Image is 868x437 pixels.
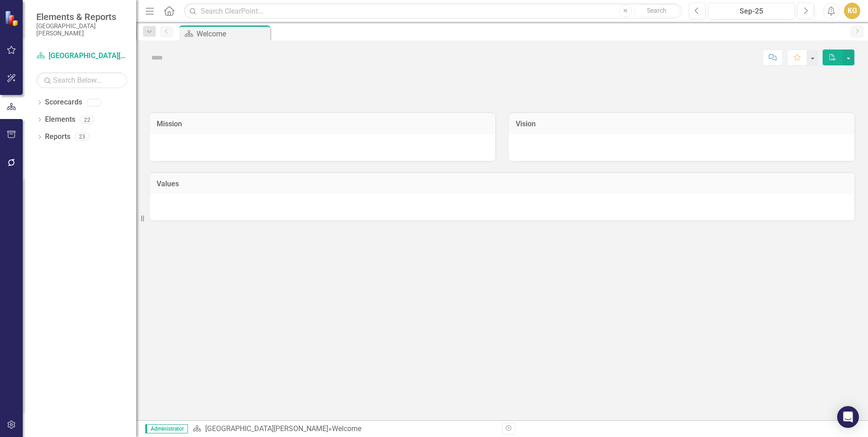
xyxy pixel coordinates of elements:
small: [GEOGRAPHIC_DATA][PERSON_NAME] [36,22,127,37]
a: Elements [45,114,75,125]
h3: Mission [157,120,488,128]
div: Welcome [332,424,361,433]
img: Not Defined [150,50,164,65]
button: KG [844,3,860,19]
a: Scorecards [45,97,82,108]
span: Search [647,7,666,14]
span: Elements & Reports [36,11,127,22]
a: [GEOGRAPHIC_DATA][PERSON_NAME] [36,51,127,61]
div: 23 [75,133,89,141]
input: Search Below... [36,72,127,88]
h3: Values [157,180,848,188]
h3: Vision [516,120,848,128]
span: Administrator [145,424,188,433]
a: Reports [45,132,70,142]
a: [GEOGRAPHIC_DATA][PERSON_NAME] [205,424,328,433]
div: 22 [80,116,94,124]
div: » [192,424,495,434]
div: Open Intercom Messenger [837,406,859,428]
img: ClearPoint Strategy [5,10,20,26]
div: Welcome [197,28,268,40]
button: Sep-25 [708,3,795,19]
input: Search ClearPoint... [184,3,682,19]
div: Sep-25 [711,6,792,17]
button: Search [634,5,680,17]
